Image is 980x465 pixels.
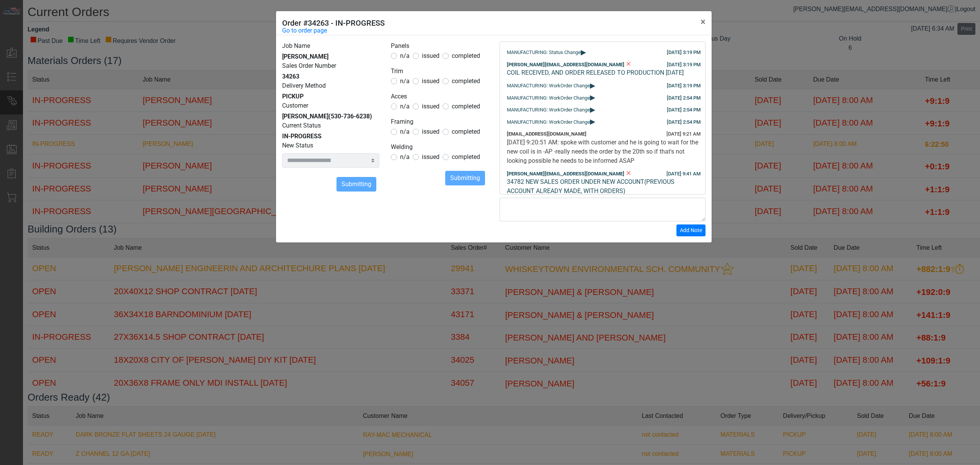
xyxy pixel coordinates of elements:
[507,94,698,102] div: MANUFACTURING: WorkOrder Change
[282,92,379,101] div: PICKUP
[452,103,480,110] span: completed
[445,171,485,185] button: Submitting
[507,118,698,126] div: MANUFACTURING: WorkOrder Change
[590,107,595,112] span: ▸
[391,142,488,152] legend: Welding
[667,61,701,69] div: [DATE] 3:19 PM
[590,83,595,88] span: ▸
[282,17,385,29] h5: Order #34263 - IN-PROGRESS
[391,92,488,102] legend: Acces
[452,52,480,59] span: completed
[590,95,595,100] span: ▸
[507,68,698,77] div: COIL RECEIVED, AND ORDER RELEASED TO PRODUCTION [DATE]
[507,177,698,196] div: 34782 NEW SALES ORDER UNDER NEW ACCOUNT(PREVIOUS ACCOUNT ALREADY MADE, WITH ORDERS)
[507,82,698,90] div: MANUFACTURING: WorkOrder Change
[666,170,701,178] div: [DATE] 9:41 AM
[507,171,624,177] span: [PERSON_NAME][EMAIL_ADDRESS][DOMAIN_NAME]
[667,118,701,126] div: [DATE] 2:54 PM
[680,227,702,233] span: Add Note
[581,49,586,54] span: ▸
[667,94,701,102] div: [DATE] 2:54 PM
[391,67,488,77] legend: Trim
[282,53,328,60] span: [PERSON_NAME]
[282,101,308,110] label: Customer
[282,112,379,121] div: [PERSON_NAME]
[400,77,410,85] span: n/a
[452,128,480,135] span: completed
[422,103,439,110] span: issued
[422,52,439,59] span: issued
[422,153,439,160] span: issued
[400,52,410,59] span: n/a
[391,41,488,51] legend: Panels
[400,103,410,110] span: n/a
[694,11,712,33] button: Close
[400,128,410,135] span: n/a
[282,141,313,150] label: New Status
[590,119,595,124] span: ▸
[400,153,410,160] span: n/a
[282,26,327,35] a: Go to order page
[667,106,701,114] div: [DATE] 2:54 PM
[666,130,701,138] div: [DATE] 9:21 AM
[507,49,698,56] div: MANUFACTURING: Status Change
[336,177,376,192] button: Submitting
[507,62,624,67] span: [PERSON_NAME][EMAIL_ADDRESS][DOMAIN_NAME]
[667,49,701,56] div: [DATE] 3:19 PM
[422,128,439,135] span: issued
[341,180,371,188] span: Submitting
[667,82,701,90] div: [DATE] 3:19 PM
[328,113,372,120] span: (530-736-6238)
[676,224,706,236] button: Add Note
[282,72,379,81] div: 34263
[282,61,336,70] label: Sales Order Number
[452,153,480,160] span: completed
[282,81,326,90] label: Delivery Method
[450,174,480,182] span: Submitting
[422,77,439,85] span: issued
[507,138,698,165] div: [DATE] 9:20:51 AM: spoke with customer and he is going to wait for the new coil is in -AP -really...
[507,131,586,137] span: [EMAIL_ADDRESS][DOMAIN_NAME]
[507,106,698,114] div: MANUFACTURING: WorkOrder Change
[452,77,480,85] span: completed
[282,41,310,51] label: Job Name
[282,132,379,141] div: IN-PROGRESS
[282,121,321,130] label: Current Status
[391,117,488,127] legend: Framing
